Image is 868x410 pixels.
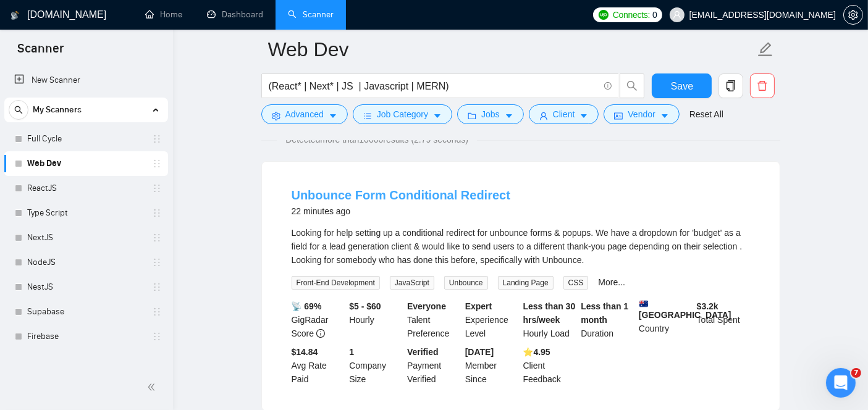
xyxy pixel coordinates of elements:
input: Scanner name... [268,34,755,65]
button: folderJobscaret-down [457,104,524,124]
button: Save [652,73,712,98]
span: Scanner [7,40,74,65]
b: Verified [407,347,439,357]
span: holder [152,307,162,317]
a: searchScanner [288,9,334,20]
div: Talent Preference [405,299,463,340]
li: New Scanner [4,68,168,93]
a: Type Script [27,201,145,225]
span: Unbounce [444,276,488,290]
div: Client Feedback [521,345,579,386]
span: My Scanners [33,98,82,122]
b: $ 3.2k [697,301,718,311]
span: JavaScript [390,276,434,290]
span: caret-down [579,111,588,120]
span: holder [152,233,162,243]
a: Web Dev [27,151,145,176]
span: holder [152,183,162,193]
span: holder [152,134,162,144]
img: logo [11,6,19,25]
a: Firebase [27,324,145,349]
a: Unbounce Form Conditional Redirect [292,188,510,202]
span: 7 [851,368,861,378]
img: upwork-logo.png [599,10,609,20]
span: Advanced [285,107,324,121]
span: holder [152,257,162,267]
div: Payment Verified [405,345,463,386]
b: [DATE] [465,347,494,357]
b: $14.84 [292,347,318,357]
a: dashboardDashboard [207,9,263,20]
span: Vendor [628,107,655,121]
a: setting [843,10,863,20]
span: holder [152,282,162,292]
span: Jobs [481,107,500,121]
span: holder [152,208,162,218]
div: Company Size [347,345,405,386]
a: homeHome [145,9,182,20]
a: Full Cycle [27,127,145,151]
a: ReactJS [27,176,145,201]
span: idcard [614,111,623,120]
span: Front-End Development [292,276,380,290]
span: setting [844,10,862,20]
b: 📡 69% [292,301,322,311]
button: idcardVendorcaret-down [604,104,679,124]
button: copy [718,73,743,98]
div: Country [636,299,694,340]
a: Reset All [689,107,723,121]
div: Experience Level [463,299,521,340]
a: NextJS [27,225,145,250]
span: caret-down [433,111,442,120]
b: Everyone [407,301,446,311]
span: copy [719,80,743,91]
span: holder [152,332,162,341]
span: 0 [652,8,657,22]
b: [GEOGRAPHIC_DATA] [639,299,731,320]
b: Less than 30 hrs/week [523,301,576,325]
span: Landing Page [498,276,554,290]
span: bars [363,111,372,120]
b: $5 - $60 [349,301,381,311]
span: user [673,10,681,19]
span: edit [757,41,773,57]
b: ⭐️ 4.95 [523,347,550,357]
iframe: Intercom live chat [826,368,856,398]
span: Job Category [377,107,428,121]
span: Client [553,107,575,121]
span: user [539,111,548,120]
button: barsJob Categorycaret-down [353,104,452,124]
div: Hourly [347,299,405,340]
span: folder [468,111,476,120]
a: More... [598,277,625,287]
div: Duration [578,299,636,340]
span: search [9,106,28,114]
li: My Scanners [4,98,168,349]
span: search [620,80,644,91]
div: 22 minutes ago [292,204,510,219]
span: holder [152,159,162,169]
span: caret-down [329,111,337,120]
span: Save [671,78,693,94]
span: CSS [563,276,589,290]
span: double-left [147,381,159,393]
a: NodeJS [27,250,145,275]
button: settingAdvancedcaret-down [261,104,348,124]
span: caret-down [660,111,669,120]
b: Expert [465,301,492,311]
div: Total Spent [694,299,752,340]
span: setting [272,111,280,120]
span: Connects: [613,8,650,22]
a: Supabase [27,299,145,324]
b: 1 [349,347,354,357]
a: NestJS [27,275,145,299]
div: Avg Rate Paid [289,345,347,386]
span: caret-down [505,111,513,120]
span: delete [751,80,774,91]
button: delete [750,73,775,98]
button: search [9,100,28,120]
div: GigRadar Score [289,299,347,340]
a: New Scanner [14,68,158,93]
div: Hourly Load [521,299,579,340]
input: Search Freelance Jobs... [269,78,599,94]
